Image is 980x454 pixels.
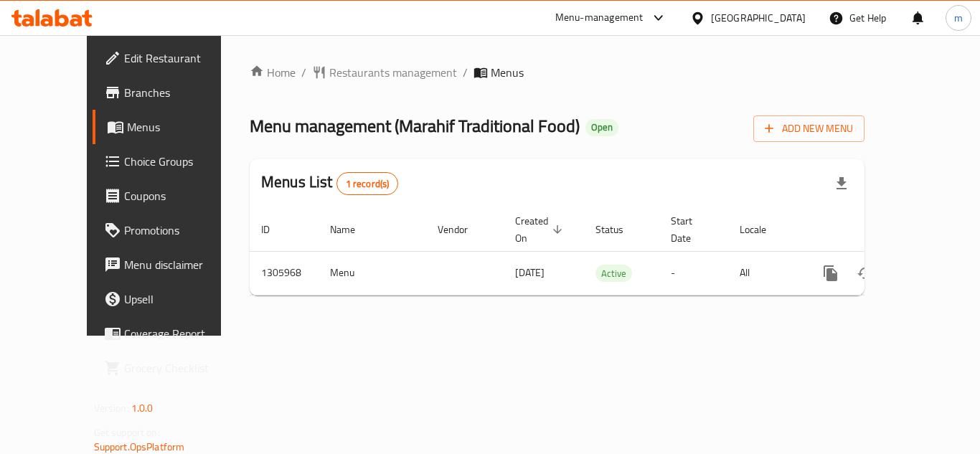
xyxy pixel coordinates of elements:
span: Coverage Report [124,325,239,342]
span: Restaurants management [329,64,457,81]
span: Promotions [124,222,239,239]
span: Edit Restaurant [124,49,239,67]
span: 1 record(s) [337,177,398,191]
div: Menu-management [555,9,644,27]
a: Upsell [93,282,250,316]
td: - [659,251,728,295]
li: / [301,64,306,81]
div: Active [595,265,632,282]
span: Coupons [124,187,239,204]
span: Active [595,265,632,282]
a: Coverage Report [93,316,250,351]
span: Grocery Checklist [124,359,239,377]
a: Home [250,64,296,81]
li: / [463,64,468,81]
a: Edit Restaurant [93,41,250,75]
button: Change Status [848,256,882,290]
span: Open [585,121,618,133]
table: enhanced table [250,208,963,295]
span: [DATE] [515,263,545,282]
td: Menu [319,251,426,295]
th: Actions [802,208,963,252]
div: [GEOGRAPHIC_DATA] [711,10,806,26]
span: Choice Groups [124,153,239,170]
span: Name [330,221,374,238]
span: Vendor [438,221,486,238]
span: Version: [94,399,129,417]
a: Choice Groups [93,144,250,179]
span: Menus [127,118,239,136]
span: Start Date [671,212,711,247]
a: Menu disclaimer [93,247,250,282]
h2: Menus List [261,171,398,195]
span: Menu management ( Marahif Traditional Food ) [250,110,580,142]
span: m [954,10,963,26]
button: more [814,256,848,290]
a: Promotions [93,213,250,247]
nav: breadcrumb [250,64,864,81]
div: Export file [824,166,859,201]
span: Get support on: [94,423,160,442]
span: Branches [124,84,239,101]
span: Created On [515,212,567,247]
span: 1.0.0 [131,399,154,417]
span: Menus [491,64,524,81]
td: 1305968 [250,251,319,295]
span: Locale [740,221,785,238]
span: Upsell [124,290,239,308]
span: Menu disclaimer [124,256,239,273]
span: Add New Menu [765,120,853,138]
span: ID [261,221,288,238]
a: Branches [93,75,250,110]
div: Open [585,119,618,136]
td: All [728,251,802,295]
button: Add New Menu [753,115,864,142]
a: Grocery Checklist [93,351,250,385]
a: Restaurants management [312,64,457,81]
a: Menus [93,110,250,144]
div: Total records count [336,172,399,195]
a: Coupons [93,179,250,213]
span: Status [595,221,642,238]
